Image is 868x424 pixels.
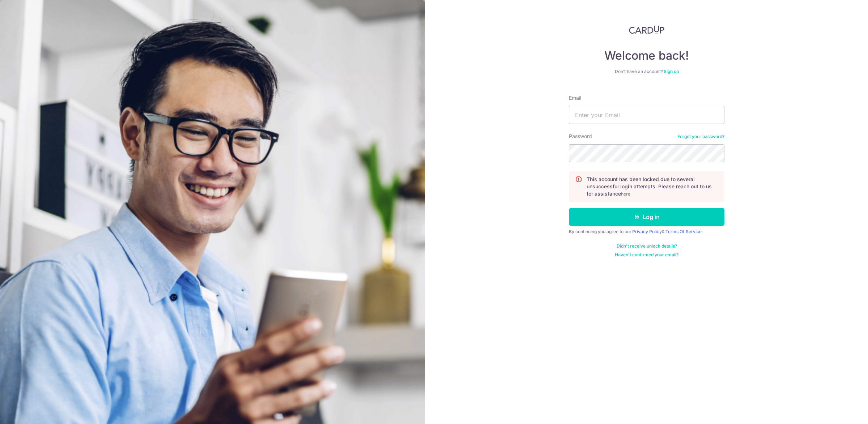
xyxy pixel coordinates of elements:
a: Sign up [664,69,679,74]
label: Password [569,133,592,140]
div: Don’t have an account? [569,69,724,74]
a: Haven't confirmed your email? [615,252,678,258]
label: Email [569,94,581,102]
p: This account has been locked due to several unsuccessful login attempts. Please reach out to us f... [587,176,718,197]
h4: Welcome back! [569,48,724,63]
a: here [621,191,630,197]
a: Terms Of Service [665,229,702,234]
a: Privacy Policy [632,229,662,234]
img: CardUp Logo [629,25,664,34]
a: Forgot your password? [677,134,724,140]
button: Log in [569,208,724,226]
a: Didn't receive unlock details? [617,243,677,249]
input: Enter your Email [569,106,724,124]
div: By continuing you agree to our & [569,229,724,235]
